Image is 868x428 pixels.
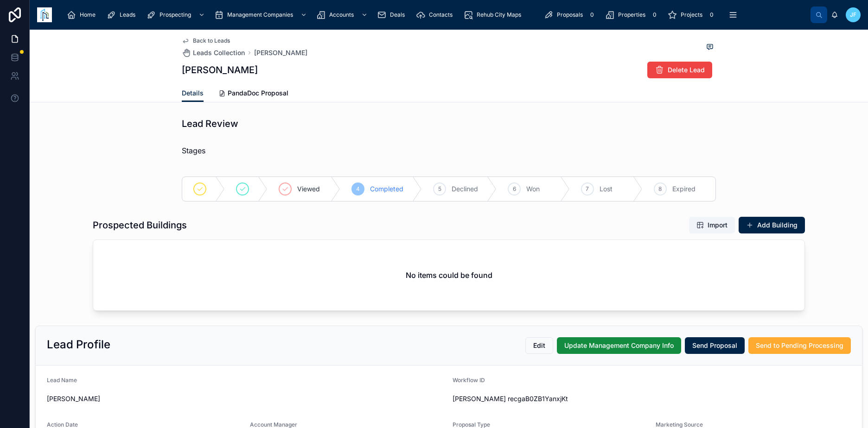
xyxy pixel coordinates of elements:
span: Action Date [47,421,78,428]
span: Back to Leads [193,37,230,44]
img: App logo [37,7,52,22]
span: 6 [513,185,516,193]
a: Management Companies [211,6,312,23]
span: 7 [586,185,589,193]
span: Proposals [557,11,583,19]
span: Expired [672,184,696,194]
button: Add Building [739,217,805,233]
span: Leads Collection [193,48,245,57]
button: Edit [525,337,553,354]
span: 8 [658,185,662,193]
a: Home [64,6,102,23]
span: [PERSON_NAME] recgaB0ZB1YanxjKt [453,394,851,403]
span: Deals [390,11,405,19]
button: Send to Pending Processing [748,337,851,354]
span: Import [708,220,728,230]
a: Deals [374,6,411,23]
h1: Prospected Buildings [93,219,187,232]
div: 0 [649,9,660,20]
a: [PERSON_NAME] [254,48,307,57]
span: 5 [438,185,441,193]
span: Account Manager [250,421,297,428]
button: Import [689,217,735,233]
span: Details [182,88,204,98]
button: Update Management Company Info [557,337,681,354]
div: 0 [587,9,598,20]
span: Viewed [297,184,320,194]
span: Send to Pending Processing [756,341,843,350]
div: scrollable content [59,5,811,25]
button: Delete Lead [647,62,712,78]
span: Accounts [329,11,354,19]
span: Projects [681,11,702,19]
span: Marketing Source [656,421,703,428]
span: Update Management Company Info [564,341,674,350]
span: Edit [533,341,545,350]
span: [PERSON_NAME] [47,394,445,403]
span: Prospecting [160,11,191,19]
span: Delete Lead [668,65,705,75]
h1: [PERSON_NAME] [182,63,258,76]
span: Home [80,11,96,19]
h1: Lead Review [182,117,238,130]
span: Lost [600,184,613,194]
a: Accounts [313,6,372,23]
a: Proposals0 [541,6,600,23]
h2: Lead Profile [47,337,110,352]
a: Properties0 [602,6,663,23]
a: Rehub City Maps [461,6,528,23]
a: Details [182,85,204,102]
span: Send Proposal [692,341,737,350]
div: 0 [706,9,717,20]
a: Leads [104,6,142,23]
span: Proposal Type [453,421,490,428]
span: Management Companies [227,11,293,19]
a: Projects0 [665,6,720,23]
p: Stages [182,145,716,156]
span: JF [850,11,856,19]
span: Won [526,184,540,194]
a: PandaDoc Proposal [218,85,288,103]
button: Send Proposal [685,337,745,354]
a: Contacts [413,6,459,23]
a: Leads Collection [182,48,245,57]
span: Contacts [429,11,453,19]
span: Workflow ID [453,377,485,384]
a: Back to Leads [182,37,230,44]
span: Lead Name [47,377,77,384]
span: Completed [370,184,403,194]
span: Rehub City Maps [477,11,521,19]
span: 4 [356,185,360,193]
a: Prospecting [144,6,210,23]
h2: No items could be found [406,270,492,281]
span: Leads [120,11,135,19]
span: Properties [618,11,645,19]
span: Declined [452,184,478,194]
span: PandaDoc Proposal [228,88,288,98]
